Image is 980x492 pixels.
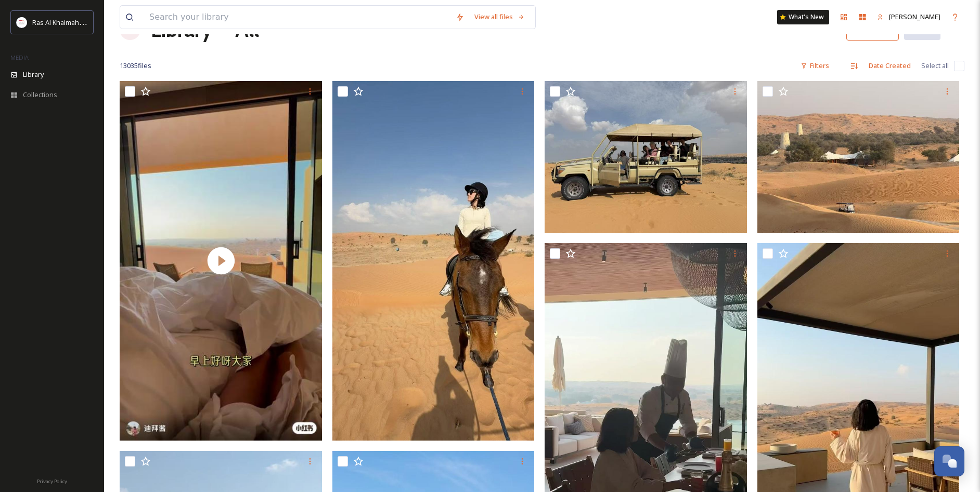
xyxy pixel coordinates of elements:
[921,61,949,71] span: Select all
[757,81,960,233] img: ext_1758703039.82481_-416659_livephoto.jpeg
[777,10,829,24] a: What's New
[934,446,964,476] button: Open Chat
[889,12,940,21] span: [PERSON_NAME]
[545,81,747,233] img: ext_1758703040.642502_-416655_livephoto.jpeg
[32,17,179,27] span: Ras Al Khaimah Tourism Development Authority
[37,474,67,487] a: Privacy Policy
[120,61,151,71] span: 13035 file s
[332,81,535,440] img: ext_1758703041.408757_-416656_livephoto.jpeg
[469,7,530,27] a: View all files
[10,54,29,61] span: MEDIA
[17,17,27,28] img: Logo_RAKTDA_RGB-01.png
[23,90,57,100] span: Collections
[872,7,946,27] a: [PERSON_NAME]
[37,478,67,485] span: Privacy Policy
[23,70,44,79] span: Library
[120,81,322,441] img: thumbnail
[144,6,450,29] input: Search your library
[795,56,834,76] div: Filters
[863,56,916,76] div: Date Created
